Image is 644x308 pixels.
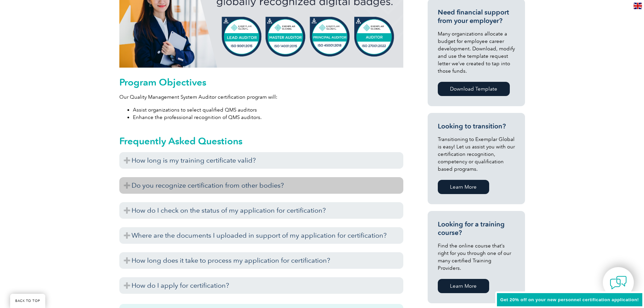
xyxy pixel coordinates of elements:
[438,180,489,194] a: Learn More
[119,177,403,194] h3: Do you recognize certification from other bodies?
[133,114,403,121] li: Enhance the professional recognition of QMS auditors.
[438,122,515,131] h3: Looking to transition?
[133,106,403,114] li: Assist organizations to select qualified QMS auditors
[119,227,403,244] h3: Where are the documents I uploaded in support of my application for certification?
[119,136,403,146] h2: Frequently Asked Questions
[119,277,403,294] h3: How do I apply for certification?
[119,252,403,269] h3: How long does it take to process my application for certification?
[500,297,639,302] span: Get 20% off on your new personnel certification application!
[438,220,515,237] h3: Looking for a training course?
[10,294,45,308] a: BACK TO TOP
[438,279,489,293] a: Learn More
[610,274,627,291] img: contact-chat.png
[438,8,515,25] h3: Need financial support from your employer?
[119,202,403,219] h3: How do I check on the status of my application for certification?
[634,3,642,9] img: en
[438,30,515,75] p: Many organizations allocate a budget for employee career development. Download, modify and use th...
[438,82,510,96] a: Download Template
[119,77,403,88] h2: Program Objectives
[438,136,515,173] p: Transitioning to Exemplar Global is easy! Let us assist you with our certification recognition, c...
[119,152,403,169] h3: How long is my training certificate valid?
[438,242,515,272] p: Find the online course that’s right for you through one of our many certified Training Providers.
[119,93,403,101] p: Our Quality Management System Auditor certification program will:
